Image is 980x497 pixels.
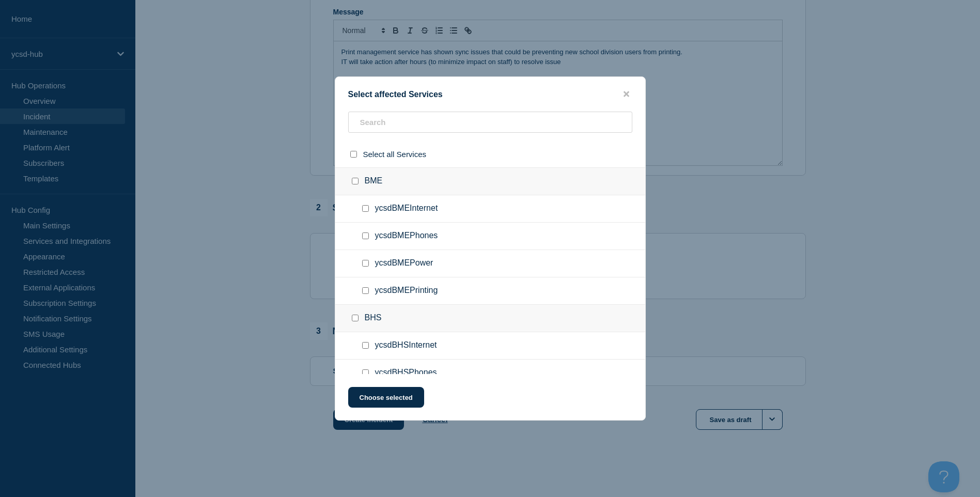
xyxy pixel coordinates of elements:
span: Select all Services [363,150,427,159]
span: ycsdBMEPower [375,258,433,269]
input: select all checkbox [350,151,357,158]
input: BME checkbox [352,178,359,184]
input: ycsdBHSPhones checkbox [362,369,369,376]
input: BHS checkbox [352,315,359,321]
input: Search [348,112,632,133]
input: ycsdBHSInternet checkbox [362,342,369,349]
button: Choose selected [348,387,424,408]
div: Select affected Services [335,89,645,99]
div: BHS [335,305,645,332]
button: close button [620,89,632,99]
div: BME [335,167,645,195]
span: ycsdBMEPhones [375,231,438,241]
span: ycsdBHSInternet [375,340,437,351]
span: ycsdBMEPrinting [375,286,438,296]
span: ycsdBHSPhones [375,368,437,378]
input: ycsdBMEPhones checkbox [362,232,369,239]
input: ycsdBMEPower checkbox [362,260,369,267]
input: ycsdBMEInternet checkbox [362,205,369,212]
span: ycsdBMEInternet [375,204,438,214]
input: ycsdBMEPrinting checkbox [362,287,369,294]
